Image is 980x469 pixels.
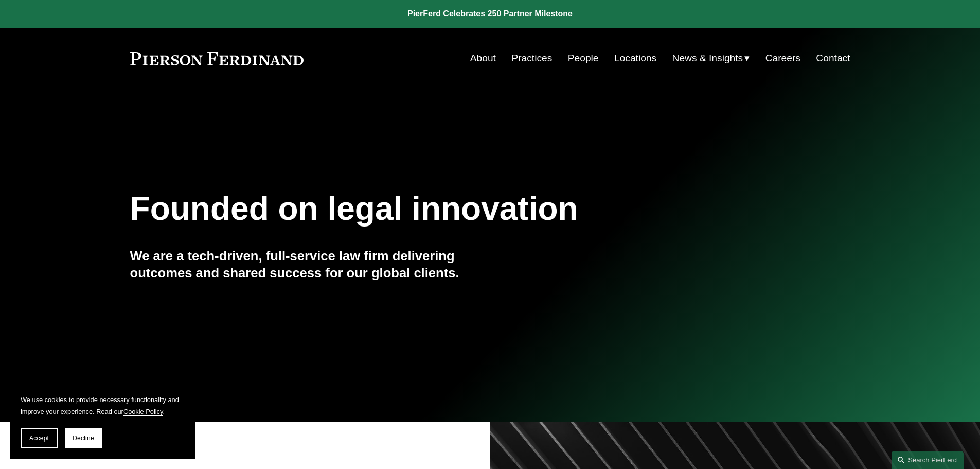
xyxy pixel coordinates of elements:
[130,190,730,228] h1: Founded on legal innovation
[614,48,656,68] a: Locations
[765,48,800,68] a: Careers
[816,48,850,68] a: Contact
[568,48,599,68] a: People
[672,48,750,68] a: folder dropdown
[511,48,552,68] a: Practices
[10,384,195,459] section: Cookie banner
[21,394,185,418] p: We use cookies to provide necessary functionality and improve your experience. Read our .
[73,435,94,442] span: Decline
[29,435,49,442] span: Accept
[65,428,102,448] button: Decline
[123,408,163,415] a: Cookie Policy
[470,48,496,68] a: About
[892,451,964,469] a: Search this site
[672,49,743,67] span: News & Insights
[130,248,490,281] h4: We are a tech-driven, full-service law firm delivering outcomes and shared success for our global...
[21,428,58,448] button: Accept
